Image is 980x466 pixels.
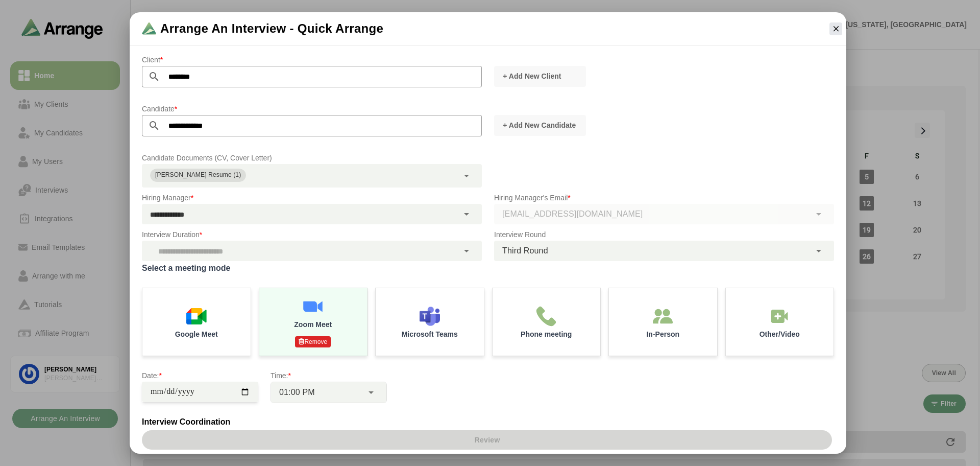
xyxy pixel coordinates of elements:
[420,306,440,327] img: Microsoft Teams
[142,228,482,241] p: Interview Duration
[142,152,482,164] p: Candidate Documents (CV, Cover Letter)
[402,331,458,338] p: Microsoft Teams
[279,386,315,399] span: 01:00 PM
[160,20,383,37] span: Arrange an Interview - Quick Arrange
[186,306,207,327] img: Google Meet
[142,103,482,115] p: Candidate
[142,261,834,275] label: Select a meeting mode
[502,71,561,81] span: + Add New Client
[653,306,673,327] img: In-Person
[494,66,586,87] button: + Add New Client
[155,170,241,180] div: [PERSON_NAME] Resume (1)
[175,331,218,338] p: Google Meet
[295,336,331,347] p: Remove Authentication
[494,228,834,241] p: Interview Round
[502,244,548,258] span: Third Round
[142,415,834,429] h3: Interview Coordination
[142,369,258,382] p: Date:
[294,321,332,328] p: Zoom Meet
[494,192,834,204] p: Hiring Manager's Email
[769,306,790,327] img: In-Person
[142,192,482,204] p: Hiring Manager
[142,54,482,66] p: Client
[536,306,556,327] img: Phone meeting
[759,331,800,338] p: Other/Video
[494,115,586,136] button: + Add New Candidate
[271,369,387,382] p: Time:
[521,331,572,338] p: Phone meeting
[502,120,576,130] span: + Add New Candidate
[646,331,679,338] p: In-Person
[303,296,323,317] img: Zoom Meet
